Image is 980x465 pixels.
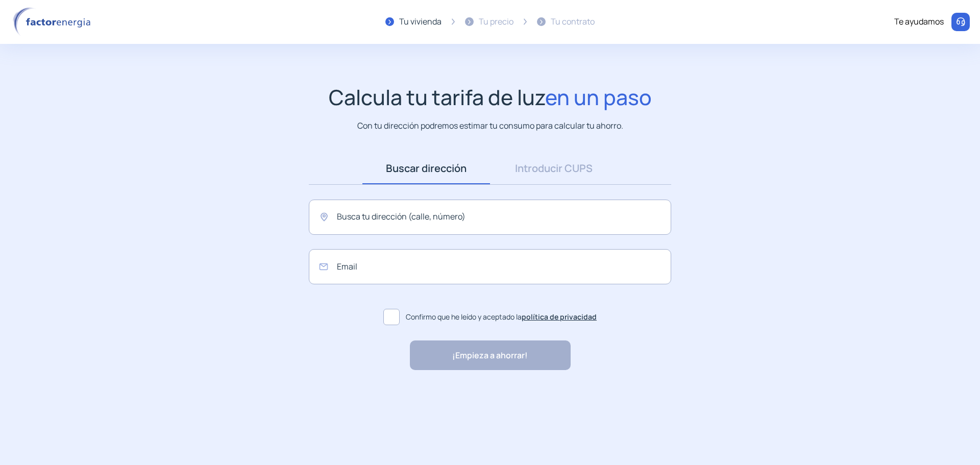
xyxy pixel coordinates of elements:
div: Tu precio [479,15,513,29]
h1: Calcula tu tarifa de luz [329,85,652,110]
div: Tu contrato [551,15,595,29]
p: Con tu dirección podremos estimar tu consumo para calcular tu ahorro. [357,119,623,132]
a: Introducir CUPS [490,153,618,184]
span: Confirmo que he leído y aceptado la [406,311,597,323]
div: Te ayudamos [894,15,944,29]
a: política de privacidad [522,312,597,322]
span: en un paso [545,83,652,111]
div: Tu vivienda [399,15,442,29]
img: logo factor [10,7,97,37]
a: Buscar dirección [362,153,490,184]
img: llamar [955,17,966,27]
